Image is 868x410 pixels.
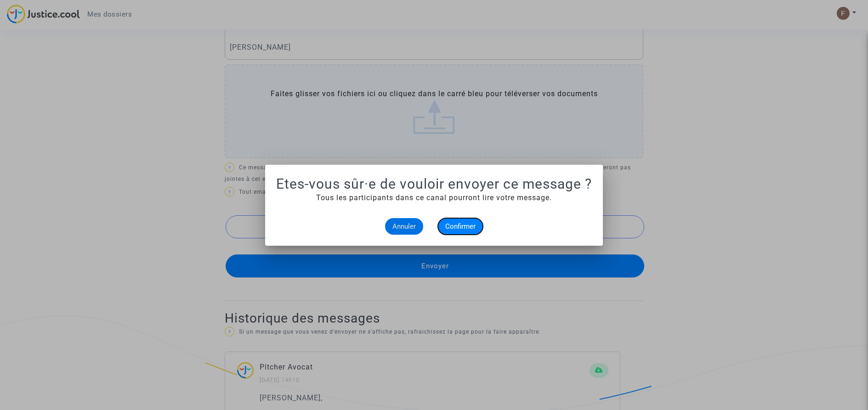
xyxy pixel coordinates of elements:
[392,222,416,231] span: Annuler
[445,222,476,231] span: Confirmer
[385,218,423,235] button: Annuler
[438,218,483,235] button: Confirmer
[316,193,552,202] span: Tous les participants dans ce canal pourront lire votre message.
[276,176,592,192] h1: Etes-vous sûr·e de vouloir envoyer ce message ?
